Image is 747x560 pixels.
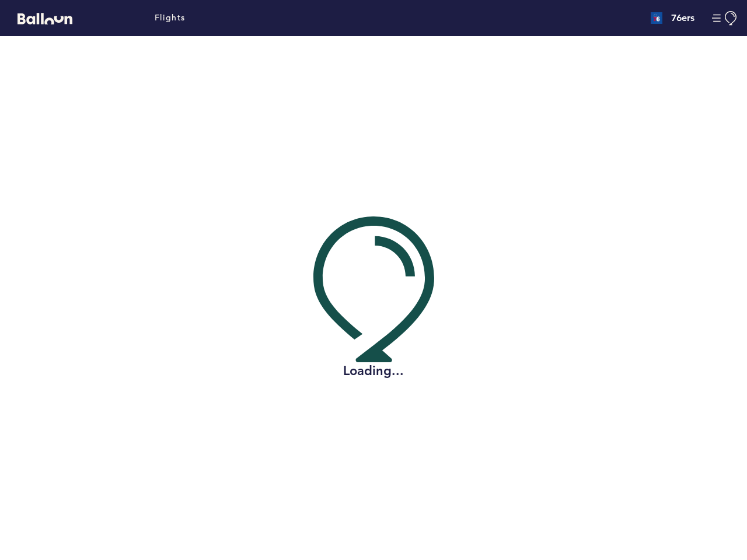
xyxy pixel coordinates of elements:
a: Balloon [9,12,72,24]
h2: Loading... [313,362,434,380]
h4: 76ers [671,11,694,25]
svg: Balloon [18,13,72,24]
a: Flights [155,12,186,24]
button: Manage Account [712,11,738,26]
